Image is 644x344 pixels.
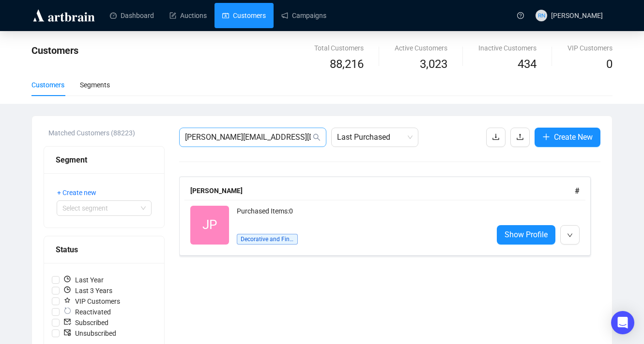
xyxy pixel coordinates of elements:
a: [PERSON_NAME]#JPPurchased Items:0Decorative and Fine ArtsShow Profile [179,177,600,256]
span: plus [542,133,550,141]
input: Search Customer... [185,131,311,143]
span: Create New [554,131,593,143]
div: Matched Customers (88223) [48,128,165,138]
span: question-circle [517,12,524,19]
span: Unsubscribed [60,328,120,339]
span: VIP Customers [60,296,124,307]
span: [PERSON_NAME] [551,12,603,19]
a: Customers [222,3,266,28]
span: Subscribed [60,317,112,328]
span: Last Purchased [337,128,413,147]
div: Inactive Customers [478,43,537,53]
div: Active Customers [395,43,447,53]
span: 3,023 [420,55,447,74]
button: + Create new [57,185,104,200]
span: 434 [518,57,537,71]
button: Create New [535,128,600,147]
a: Auctions [169,3,207,28]
a: Show Profile [497,225,555,245]
span: Last 3 Years [60,285,116,296]
span: search [313,133,321,141]
span: download [492,133,500,141]
div: Status [56,244,153,256]
div: Open Intercom Messenger [611,311,634,334]
span: Show Profile [505,229,548,241]
span: 0 [606,57,613,71]
span: Customers [31,45,78,56]
span: upload [516,133,524,141]
span: # [575,186,580,196]
span: JP [202,215,217,235]
span: Decorative and Fine Arts [237,234,298,245]
span: Last Year [60,275,107,285]
div: Customers [31,80,64,90]
span: Reactivated [60,307,115,317]
a: Campaigns [281,3,326,28]
span: + Create new [57,187,96,198]
div: VIP Customers [567,43,613,53]
div: Segment [56,154,153,166]
div: Purchased Items: 0 [237,206,485,225]
span: RN [537,11,545,20]
div: Total Customers [314,43,364,53]
span: down [567,232,573,238]
a: Dashboard [110,3,154,28]
span: 88,216 [330,55,364,74]
div: Segments [80,80,110,90]
img: logo [31,8,96,23]
div: [PERSON_NAME] [190,185,575,196]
